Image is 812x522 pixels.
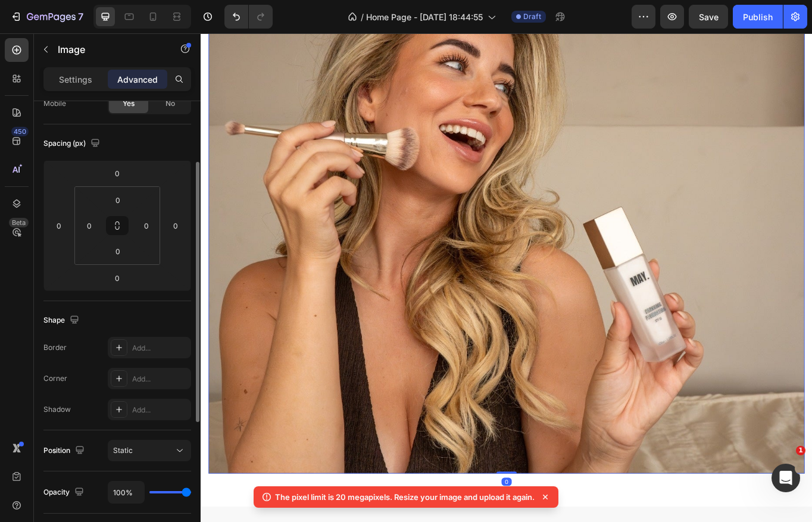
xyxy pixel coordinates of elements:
[59,73,92,86] p: Settings
[11,127,29,136] div: 450
[108,482,144,503] input: Auto
[132,374,188,385] div: Add...
[43,373,67,384] div: Corner
[106,191,130,209] input: 0px
[224,5,273,29] div: Undo/Redo
[138,217,155,235] input: 0px
[117,73,158,86] p: Advanced
[689,5,728,29] button: Save
[105,164,129,182] input: 0
[43,312,82,329] div: Shape
[43,136,102,152] div: Spacing (px)
[733,5,783,29] button: Publish
[743,11,773,23] div: Publish
[80,217,98,235] input: 0px
[108,440,191,461] button: Static
[78,10,83,24] p: 7
[43,342,67,353] div: Border
[523,11,541,22] span: Draft
[43,485,86,501] div: Opacity
[123,98,135,109] span: Yes
[201,33,812,522] iframe: Design area
[105,269,129,287] input: 0
[796,446,805,455] span: 1
[772,464,800,492] iframe: Intercom live chat
[361,11,364,23] span: /
[132,343,188,354] div: Add...
[43,443,87,459] div: Position
[43,98,66,109] div: Mobile
[699,12,719,22] span: Save
[50,217,68,235] input: 0
[9,218,29,227] div: Beta
[167,217,185,235] input: 0
[58,42,159,57] p: Image
[165,98,175,109] span: No
[275,491,535,503] p: The pixel limit is 20 megapixels. Resize your image and upload it again.
[366,11,483,23] span: Home Page - [DATE] 18:44:55
[5,5,89,29] button: 7
[106,242,130,260] input: 0px
[43,404,71,415] div: Shadow
[132,405,188,415] div: Add...
[113,446,133,455] span: Static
